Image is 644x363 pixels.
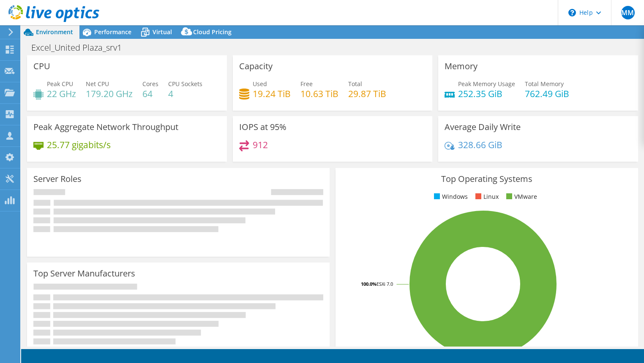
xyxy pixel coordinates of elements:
h3: Memory [445,62,478,71]
span: Peak Memory Usage [458,80,515,88]
li: Linux [473,192,499,201]
span: Virtual [153,28,172,36]
span: Total [348,80,362,88]
h4: 10.63 TiB [300,89,338,98]
h3: Average Daily Write [445,122,521,132]
h3: Top Operating Systems [342,174,632,184]
tspan: ESXi 7.0 [377,281,393,287]
h3: CPU [33,62,50,71]
li: VMware [504,192,537,201]
h3: Top Server Manufacturers [33,269,135,278]
h3: Capacity [239,62,273,71]
span: MM [621,6,635,19]
h4: 4 [168,89,202,98]
h4: 64 [142,89,158,98]
svg: \n [568,9,576,16]
h4: 912 [253,140,268,149]
span: Total Memory [525,80,564,88]
span: Peak CPU [47,80,73,88]
h4: 252.35 GiB [458,89,515,98]
h3: Server Roles [33,174,82,184]
span: Free [300,80,313,88]
span: Net CPU [86,80,109,88]
h4: 22 GHz [47,89,76,98]
span: Cloud Pricing [193,28,232,36]
h1: Excel_United Plaza_srv1 [27,43,135,52]
h4: 762.49 GiB [525,89,569,98]
tspan: 100.0% [361,281,377,287]
h4: 328.66 GiB [458,140,502,149]
h3: IOPS at 95% [239,122,287,132]
span: Cores [142,80,158,88]
span: Environment [36,28,73,36]
h4: 25.77 gigabits/s [47,140,111,149]
h4: 19.24 TiB [253,89,291,98]
span: Used [253,80,267,88]
h3: Peak Aggregate Network Throughput [33,122,178,132]
li: Windows [432,192,468,201]
span: CPU Sockets [168,80,202,88]
span: Performance [94,28,131,36]
h4: 179.20 GHz [86,89,133,98]
h4: 29.87 TiB [348,89,386,98]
